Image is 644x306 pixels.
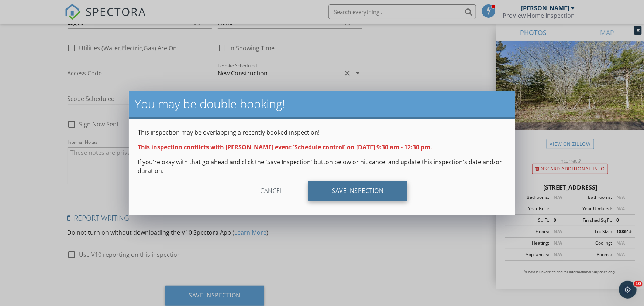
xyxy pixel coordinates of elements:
[138,128,506,137] p: This inspection may be overlapping a recently booked inspection!
[634,281,643,287] span: 10
[138,143,432,151] strong: This inspection conflicts with [PERSON_NAME] event 'Schedule control' on [DATE] 9:30 am - 12:30 pm.
[138,157,506,175] p: If you're okay with that go ahead and click the 'Save Inspection' button below or hit cancel and ...
[619,281,637,299] iframe: Intercom live chat
[135,96,509,111] h2: You may be double booking!
[237,181,307,201] div: Cancel
[308,181,407,201] div: Save Inspection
